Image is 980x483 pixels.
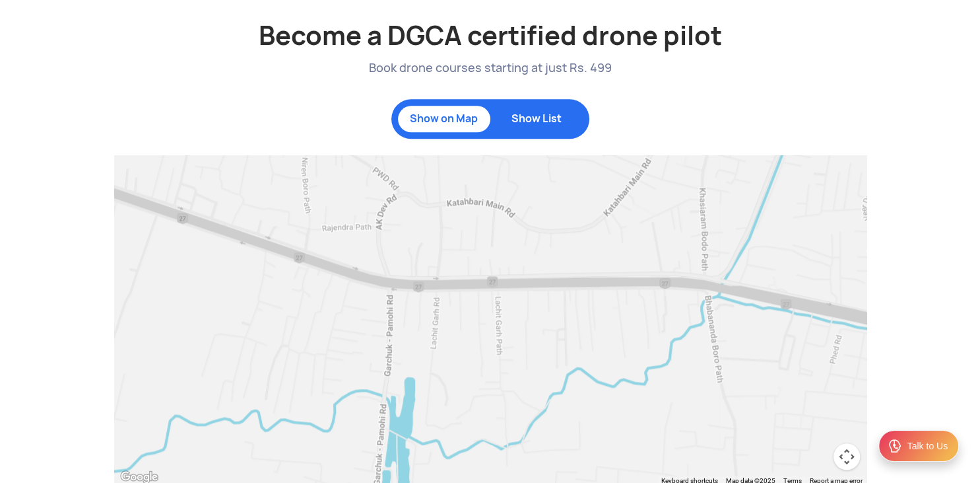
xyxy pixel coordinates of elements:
[907,439,948,453] div: Talk to Us
[497,112,576,126] p: Show List
[114,59,866,76] p: Book drone courses starting at just Rs. 499
[405,112,484,126] p: Show on Map
[833,443,860,470] button: Map camera controls
[887,438,903,454] img: ic_Support.svg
